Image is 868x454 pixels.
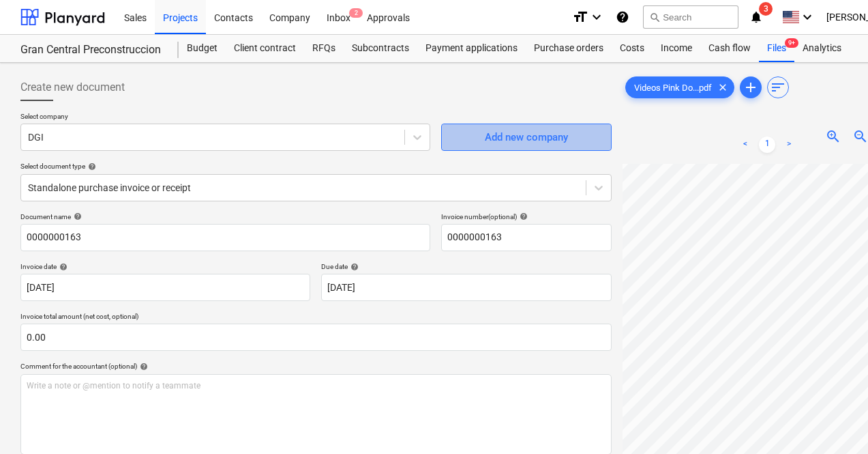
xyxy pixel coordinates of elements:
[20,274,310,301] input: Invoice date not specified
[485,128,568,146] div: Add new company
[20,312,612,324] p: Invoice total amount (net cost, optional)
[526,35,612,62] a: Purchase orders
[794,35,850,62] a: Analytics
[626,83,720,93] span: Videos Pink Do...pdf
[759,137,775,153] a: Page 1 is your current page
[226,35,304,62] a: Client contract
[825,128,841,145] span: zoom_in
[20,79,125,96] span: Create new document
[643,5,738,29] button: Search
[649,12,660,23] span: search
[304,35,344,62] a: RFQs
[759,2,773,16] span: 3
[572,9,588,25] i: format_size
[743,79,759,96] span: add
[800,388,868,454] iframe: Chat Widget
[770,79,786,96] span: sort
[441,212,612,221] div: Invoice number (optional)
[20,43,162,57] div: Gran Central Preconstruccion
[737,137,753,153] a: Previous page
[20,162,612,171] div: Select document type
[20,212,430,221] div: Document name
[179,35,226,62] a: Budget
[800,388,868,454] div: Widget de chat
[715,79,731,96] span: clear
[517,212,528,221] span: help
[349,8,363,18] span: 2
[20,112,430,124] p: Select company
[71,212,82,221] span: help
[137,363,148,371] span: help
[759,35,794,62] a: Files9+
[625,76,734,98] div: Videos Pink Do...pdf
[749,9,763,25] i: notifications
[441,124,612,151] button: Add new company
[344,35,417,62] a: Subcontracts
[20,262,310,271] div: Invoice date
[20,324,612,351] input: Invoice total amount (net cost, optional)
[799,9,815,25] i: keyboard_arrow_down
[321,262,611,271] div: Due date
[653,35,700,62] a: Income
[759,35,794,62] div: Files
[700,35,759,62] a: Cash flow
[85,162,96,171] span: help
[781,137,797,153] a: Next page
[321,274,611,301] input: Due date not specified
[57,263,68,271] span: help
[20,224,430,251] input: Document name
[348,263,359,271] span: help
[20,362,612,371] div: Comment for the accountant (optional)
[785,38,798,48] span: 9+
[417,35,526,62] a: Payment applications
[616,9,629,25] i: Knowledge base
[612,35,653,62] a: Costs
[441,224,612,251] input: Invoice number
[588,9,605,25] i: keyboard_arrow_down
